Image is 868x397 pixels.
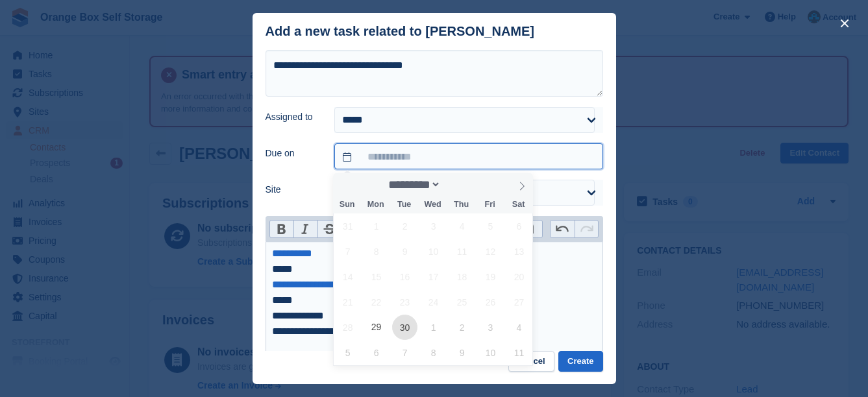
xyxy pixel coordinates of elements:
div: Add a new task related to [PERSON_NAME] [266,24,535,39]
span: September 15, 2025 [364,264,389,289]
span: September 6, 2025 [506,213,532,239]
button: close [834,13,855,34]
span: October 2, 2025 [449,315,475,340]
span: September 9, 2025 [392,239,417,264]
span: September 11, 2025 [449,239,475,264]
span: October 4, 2025 [506,315,532,340]
span: September 3, 2025 [421,213,446,239]
span: October 5, 2025 [335,340,360,365]
span: Sat [504,200,533,209]
span: Wed [419,200,447,209]
span: October 1, 2025 [421,315,446,340]
span: October 8, 2025 [421,340,446,365]
button: Undo [551,221,575,237]
span: October 6, 2025 [364,340,389,365]
span: September 27, 2025 [506,289,532,315]
span: September 8, 2025 [364,239,389,264]
span: September 30, 2025 [392,315,417,340]
span: September 17, 2025 [421,264,446,289]
label: Due on [266,147,319,160]
span: September 26, 2025 [478,289,503,315]
button: Create [558,351,602,372]
span: September 5, 2025 [478,213,503,239]
span: September 21, 2025 [335,289,360,315]
span: September 22, 2025 [364,289,389,315]
span: September 25, 2025 [449,289,475,315]
span: Sun [333,200,362,209]
span: September 1, 2025 [364,213,389,239]
span: October 7, 2025 [392,340,417,365]
span: October 10, 2025 [478,340,503,365]
button: Italic [293,221,317,237]
span: September 4, 2025 [449,213,475,239]
span: August 31, 2025 [335,213,360,239]
button: Strikethrough [317,221,341,237]
button: Redo [575,221,599,237]
input: Year [441,178,482,191]
span: September 10, 2025 [421,239,446,264]
span: September 12, 2025 [478,239,503,264]
span: September 29, 2025 [364,315,389,340]
span: September 14, 2025 [335,264,360,289]
span: September 16, 2025 [392,264,417,289]
span: September 18, 2025 [449,264,475,289]
span: Mon [362,200,390,209]
span: October 3, 2025 [478,315,503,340]
span: September 19, 2025 [478,264,503,289]
label: Assigned to [266,110,319,124]
span: October 11, 2025 [506,340,532,365]
span: Thu [447,200,476,209]
label: Site [266,183,319,197]
span: September 23, 2025 [392,289,417,315]
span: Tue [390,200,419,209]
span: September 20, 2025 [506,264,532,289]
span: Fri [476,200,504,209]
span: September 7, 2025 [335,239,360,264]
button: Bold [270,221,294,237]
span: September 2, 2025 [392,213,417,239]
span: September 28, 2025 [335,315,360,340]
span: September 24, 2025 [421,289,446,315]
span: October 9, 2025 [449,340,475,365]
select: Month [384,178,441,191]
span: September 13, 2025 [506,239,532,264]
